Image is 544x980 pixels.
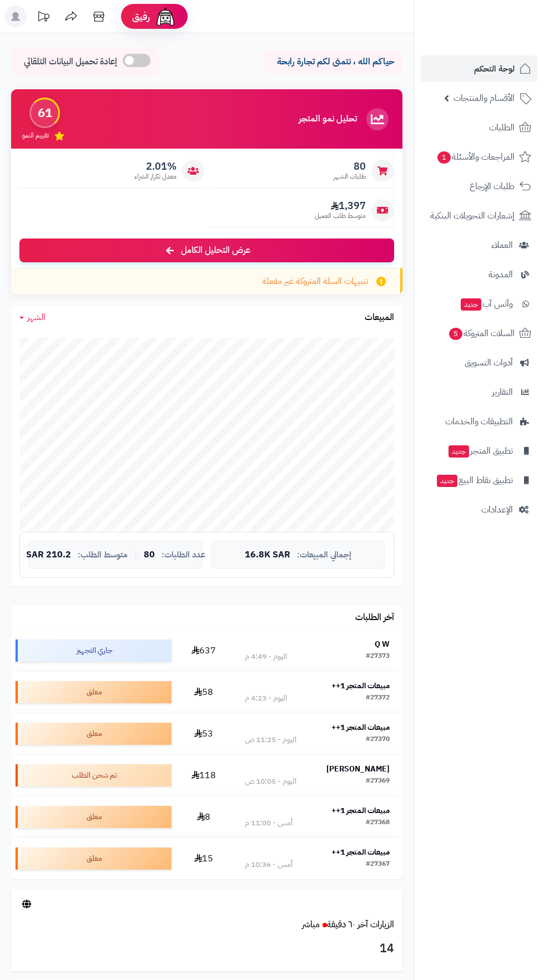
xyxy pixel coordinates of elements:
strong: [PERSON_NAME] [326,763,390,775]
a: طلبات الإرجاع [421,173,537,200]
span: 80 [144,550,155,560]
span: عدد الطلبات: [162,550,205,560]
span: طلبات الإرجاع [470,179,515,194]
a: المدونة [421,261,537,288]
span: تقييم النمو [22,131,49,140]
span: المدونة [488,267,513,282]
span: الطلبات [489,120,515,135]
td: 637 [176,630,232,671]
a: الزيارات آخر ٦٠ دقيقةمباشر [302,918,394,931]
div: اليوم - 4:49 م [245,651,287,662]
a: العملاء [421,232,537,258]
span: جديد [461,298,481,311]
small: مباشر [302,918,320,931]
strong: Q W [375,638,390,650]
div: أمس - 11:00 م [245,817,293,829]
td: 118 [176,755,232,796]
span: العملاء [491,237,513,253]
span: 16.8K SAR [245,550,290,560]
span: التطبيقات والخدمات [445,414,513,429]
a: تطبيق نقاط البيعجديد [421,467,537,494]
img: ai-face.png [154,6,177,28]
strong: مبيعات المتجر 1++ [331,680,390,692]
div: معلق [16,681,172,703]
span: رفيق [132,10,150,23]
a: إشعارات التحويلات البنكية [421,202,537,229]
span: إجمالي المبيعات: [297,550,351,560]
span: الأقسام والمنتجات [454,90,515,106]
div: #27368 [366,817,390,829]
span: 2.01% [134,160,177,172]
span: الإعدادات [481,502,513,517]
span: الشهر [27,311,46,324]
span: المراجعات والأسئلة [436,149,515,165]
span: لوحة التحكم [474,61,515,77]
span: معدل تكرار الشراء [134,172,177,181]
span: 5 [449,328,462,340]
a: لوحة التحكم [421,55,537,82]
span: إعادة تحميل البيانات التلقائي [24,55,117,68]
span: التقارير [492,384,513,400]
div: أمس - 10:36 م [245,859,293,870]
span: 80 [334,160,366,172]
div: اليوم - 11:25 ص [245,734,296,745]
div: #27369 [366,776,390,787]
span: 1 [437,151,451,164]
span: 1,397 [315,200,366,212]
strong: مبيعات المتجر 1++ [331,805,390,816]
div: #27370 [366,734,390,745]
div: اليوم - 10:05 ص [245,776,296,787]
a: الإعدادات [421,496,537,523]
span: السلات المتروكة [448,326,515,341]
a: الطلبات [421,114,537,141]
span: تطبيق نقاط البيع [436,473,513,488]
td: 15 [176,838,232,879]
td: 58 [176,672,232,713]
span: عرض التحليل الكامل [181,244,250,257]
strong: مبيعات المتجر 1++ [331,722,390,733]
span: تطبيق المتجر [447,443,513,459]
a: التطبيقات والخدمات [421,408,537,435]
span: أدوات التسويق [465,355,513,370]
a: أدوات التسويق [421,349,537,376]
a: التقارير [421,379,537,405]
a: تطبيق المتجرجديد [421,438,537,464]
div: #27372 [366,693,390,704]
h3: المبيعات [365,313,394,323]
a: تحديثات المنصة [29,6,57,31]
td: 53 [176,713,232,754]
a: عرض التحليل الكامل [19,238,394,262]
span: تنبيهات السلة المتروكة غير مفعلة [262,275,368,288]
img: logo-2.png [469,27,533,50]
div: تم شحن الطلب [16,764,172,786]
div: معلق [16,806,172,828]
span: إشعارات التحويلات البنكية [430,208,515,224]
h3: 14 [19,940,394,958]
span: طلبات الشهر [334,172,366,181]
td: 8 [176,796,232,837]
span: متوسط طلب العميل [315,211,366,221]
strong: مبيعات المتجر 1++ [331,846,390,858]
div: #27367 [366,859,390,870]
p: حياكم الله ، نتمنى لكم تجارة رابحة [272,55,394,68]
div: جاري التجهيز [16,639,172,662]
span: متوسط الطلب: [78,550,128,560]
span: وآتس آب [460,296,513,312]
a: السلات المتروكة5 [421,320,537,347]
a: وآتس آبجديد [421,291,537,317]
a: الشهر [19,311,46,324]
span: 210.2 SAR [26,550,71,560]
h3: تحليل نمو المتجر [299,114,357,124]
span: | [134,551,137,559]
span: جديد [437,475,457,487]
a: المراجعات والأسئلة1 [421,144,537,170]
div: معلق [16,723,172,745]
div: #27373 [366,651,390,662]
div: معلق [16,847,172,870]
div: اليوم - 4:23 م [245,693,287,704]
span: جديد [449,445,469,458]
h3: آخر الطلبات [355,613,394,623]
